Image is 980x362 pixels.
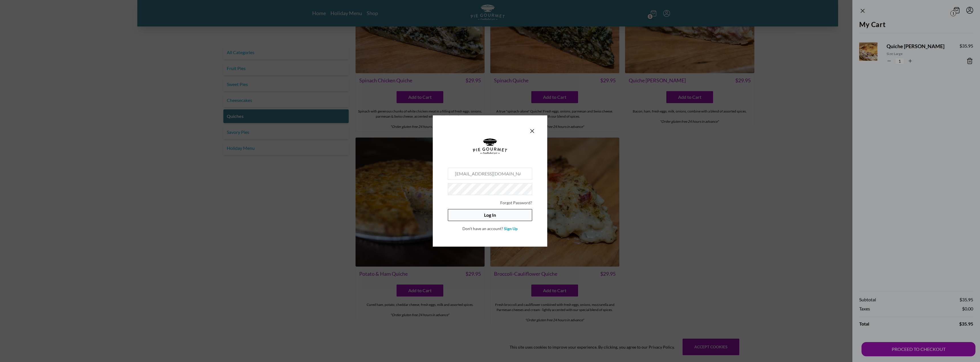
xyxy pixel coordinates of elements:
button: Log In [448,209,532,221]
input: Email [448,168,532,180]
a: Forgot Password? [500,200,532,205]
span: Don't have an account? [462,226,503,231]
button: Close panel [529,128,536,134]
a: Sign Up [504,226,518,231]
